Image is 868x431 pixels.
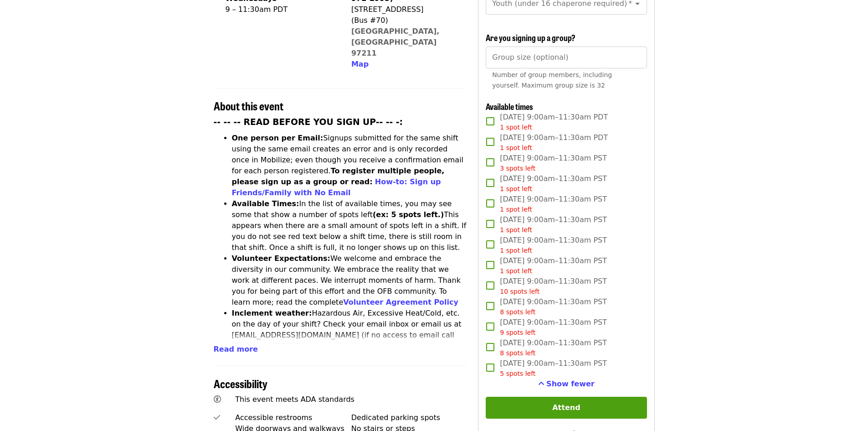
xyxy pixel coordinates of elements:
[351,59,369,70] button: Map
[500,235,607,255] span: [DATE] 9:00am–11:30am PST
[500,329,535,336] span: 9 spots left
[500,144,532,151] span: 1 spot left
[232,309,312,317] strong: Inclement weather:
[214,344,258,355] button: Read more
[235,395,354,404] span: This event meets ADA standards
[226,4,333,15] div: 9 – 11:30am PDT
[373,210,444,219] strong: (ex: 5 spots left.)
[214,345,258,353] span: Read more
[500,226,532,234] span: 1 spot left
[500,370,535,377] span: 5 spots left
[214,413,220,422] i: check icon
[232,308,467,363] li: Hazardous Air, Excessive Heat/Cold, etc. on the day of your shift? Check your email inbox or emai...
[232,166,445,186] strong: To register multiple people, please sign up as a group or read:
[486,47,647,68] input: [object Object]
[235,412,351,423] div: Accessible restrooms
[351,27,440,57] a: [GEOGRAPHIC_DATA], [GEOGRAPHIC_DATA] 97211
[500,214,607,235] span: [DATE] 9:00am–11:30am PST
[351,412,467,423] div: Dedicated parking spots
[500,112,608,132] span: [DATE] 9:00am–11:30am PDT
[486,100,533,112] span: Available times
[214,375,267,391] span: Accessibility
[500,124,532,131] span: 1 spot left
[500,317,607,338] span: [DATE] 9:00am–11:30am PST
[351,4,460,15] div: [STREET_ADDRESS]
[500,308,535,316] span: 8 spots left
[343,298,458,306] a: Volunteer Agreement Policy
[232,253,467,308] li: We welcome and embrace the diversity in our community. We embrace the reality that we work at dif...
[351,60,369,68] span: Map
[500,267,532,275] span: 1 spot left
[500,132,608,153] span: [DATE] 9:00am–11:30am PDT
[232,177,441,197] a: How-to: Sign up Friends/Family with No Email
[232,199,299,208] strong: Available Times:
[500,255,607,276] span: [DATE] 9:00am–11:30am PST
[500,349,535,357] span: 8 spots left
[500,153,607,173] span: [DATE] 9:00am–11:30am PST
[486,397,647,419] button: Attend
[538,379,595,389] button: See more timeslots
[500,185,532,192] span: 1 spot left
[500,194,607,214] span: [DATE] 9:00am–11:30am PST
[486,31,575,43] span: Are you signing up a group?
[351,15,460,26] div: (Bus #70)
[232,134,324,142] strong: One person per Email:
[500,206,532,213] span: 1 spot left
[500,296,607,317] span: [DATE] 9:00am–11:30am PST
[214,395,221,404] i: universal-access icon
[232,254,331,263] strong: Volunteer Expectations:
[492,71,612,89] span: Number of group members, including yourself. Maximum group size is 32
[500,173,607,194] span: [DATE] 9:00am–11:30am PST
[232,133,467,198] li: Signups submitted for the same shift using the same email creates an error and is only recorded o...
[500,247,532,254] span: 1 spot left
[500,358,607,379] span: [DATE] 9:00am–11:30am PST
[500,288,539,295] span: 10 spots left
[214,117,403,127] strong: -- -- -- READ BEFORE YOU SIGN UP-- -- -:
[500,338,607,358] span: [DATE] 9:00am–11:30am PST
[500,276,607,296] span: [DATE] 9:00am–11:30am PST
[232,198,467,253] li: In the list of available times, you may see some that show a number of spots left This appears wh...
[214,98,283,114] span: About this event
[500,165,535,172] span: 3 spots left
[546,379,595,388] span: Show fewer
